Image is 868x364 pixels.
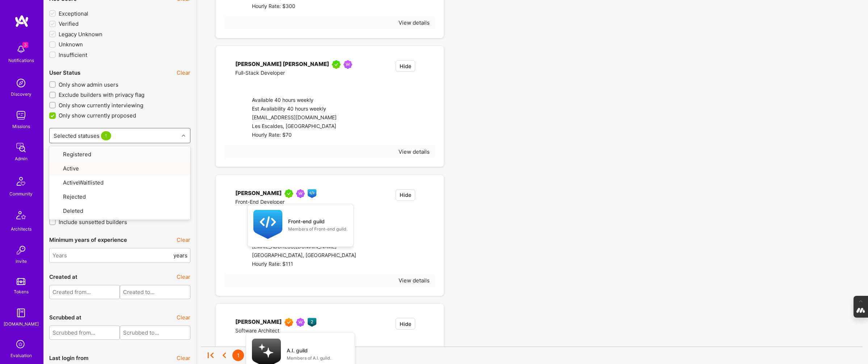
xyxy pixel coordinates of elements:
[177,273,190,281] button: Clear
[288,218,325,225] div: Front-end guild
[424,318,430,323] i: icon EmptyStar
[177,354,190,362] button: Clear
[177,69,190,76] button: Clear
[399,277,430,284] div: View details
[235,79,241,84] i: icon linkedIn
[252,2,341,11] div: Hourly Rate: $300
[296,318,305,327] img: Been on Mission
[120,326,190,340] input: Scrubbed to...
[54,150,186,159] div: Registered
[14,288,29,295] div: Tokens
[4,320,39,328] div: [DOMAIN_NAME]
[12,123,30,130] div: Missions
[235,198,316,207] div: Front-End Developer
[52,131,114,141] div: Selected statuses
[14,42,28,57] img: bell
[10,352,32,359] div: Evaluation
[232,349,244,361] div: 1
[14,76,28,90] img: discovery
[49,236,127,244] div: Minimum years of experience
[14,15,29,28] img: logo
[344,60,352,69] img: Been on Mission
[252,105,341,113] div: Est Availability 40 hours weekly
[16,257,27,265] div: Invite
[49,326,120,340] input: Scrubbed from...
[59,81,118,88] span: Only show admin users
[235,60,329,69] div: [PERSON_NAME] [PERSON_NAME]
[59,112,136,119] span: Only show currently proposed
[235,189,282,198] div: [PERSON_NAME]
[59,91,144,99] span: Exclude builders with privacy flag
[288,225,347,233] div: Members of Front-end guild.
[12,173,30,190] img: Community
[424,189,430,195] i: icon EmptyStar
[252,122,341,131] div: Les Escaldes, [GEOGRAPHIC_DATA]
[49,354,88,362] div: Last login from
[59,41,83,48] span: Unknown
[252,96,341,105] div: Available 40 hours weekly
[253,210,282,239] img: Front-end guild
[252,260,356,269] div: Hourly Rate: $111
[177,236,190,244] button: Clear
[101,131,111,140] span: 1
[22,42,28,48] span: 3
[14,140,28,155] img: admin teamwork
[252,113,341,122] div: [EMAIL_ADDRESS][DOMAIN_NAME]
[54,179,186,187] div: ActiveWaitlisted
[54,207,186,215] div: Deleted
[11,225,31,233] div: Architects
[296,189,305,198] img: Been on Mission
[399,148,430,156] div: View details
[177,314,190,321] button: Clear
[285,189,293,198] img: A.Teamer in Residence
[12,208,30,225] img: Architects
[59,51,87,59] span: Insufficient
[235,208,241,214] i: icon linkedIn
[14,243,28,257] img: Invite
[396,189,415,201] button: Hide
[59,30,102,38] span: Legacy Unknown
[54,193,186,201] div: Rejected
[235,318,282,327] div: [PERSON_NAME]
[332,60,341,69] img: A.Teamer in Residence
[59,218,127,226] span: Include sunsetted builders
[235,327,316,335] div: Software Architect
[235,69,355,78] div: Full-Stack Developer
[49,314,81,321] div: Scrubbed at
[285,318,293,327] img: Exceptional A.Teamer
[252,251,356,260] div: [GEOGRAPHIC_DATA], [GEOGRAPHIC_DATA]
[49,285,120,299] input: Created from...
[235,337,241,342] i: icon linkedIn
[17,278,25,285] img: tokens
[14,338,28,352] i: icon SelectionTeam
[49,69,80,76] div: User Status
[59,10,88,17] span: Exceptional
[11,90,31,98] div: Discovery
[14,108,28,123] img: teamwork
[396,318,415,330] button: Hide
[287,354,331,362] div: Members of A.I. guild.
[308,189,316,198] img: Front-end guild
[396,60,415,72] button: Hide
[59,20,79,28] span: Verified
[120,285,190,299] input: Created to...
[173,252,187,259] span: years
[14,306,28,320] img: guide book
[8,57,34,64] div: Notifications
[49,273,77,281] div: Created at
[252,131,341,140] div: Hourly Rate: $70
[15,155,28,162] div: Admin
[9,190,33,198] div: Community
[287,347,308,354] div: A.I. guild
[182,134,185,137] i: icon Chevron
[52,246,172,265] input: Years
[59,102,143,109] span: Only show currently interviewing
[54,165,186,173] div: Active
[424,60,430,66] i: icon EmptyStar
[399,19,430,26] div: View details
